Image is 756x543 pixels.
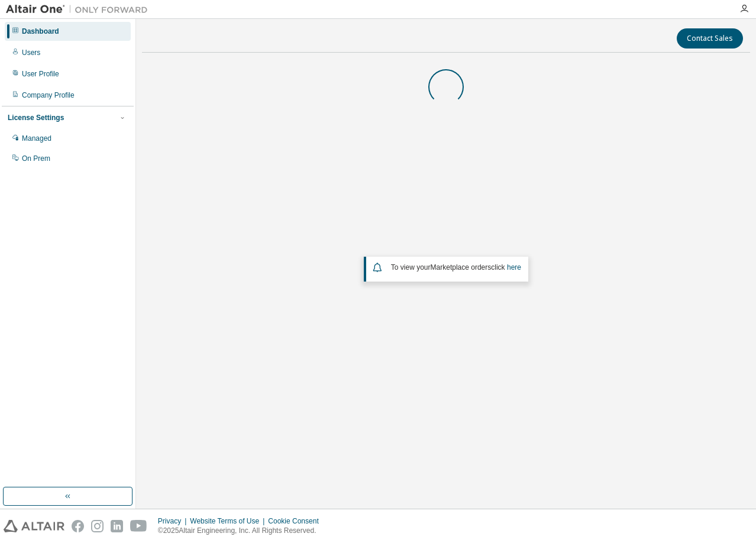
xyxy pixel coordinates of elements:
[507,263,521,271] a: here
[391,263,521,271] span: To view your click
[22,69,59,79] div: User Profile
[158,526,326,536] p: © 2025 Altair Engineering, Inc. All Rights Reserved.
[22,48,40,57] div: Users
[72,520,84,532] img: facebook.svg
[190,516,268,526] div: Website Terms of Use
[8,113,64,122] div: License Settings
[431,263,492,271] em: Marketplace orders
[111,520,123,532] img: linkedin.svg
[22,90,75,100] div: Company Profile
[6,4,154,15] img: Altair One
[268,516,325,526] div: Cookie Consent
[158,516,190,526] div: Privacy
[4,520,64,532] img: altair_logo.svg
[91,520,104,532] img: instagram.svg
[130,520,147,532] img: youtube.svg
[22,27,59,36] div: Dashboard
[677,28,743,49] button: Contact Sales
[22,154,50,163] div: On Prem
[22,134,51,143] div: Managed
